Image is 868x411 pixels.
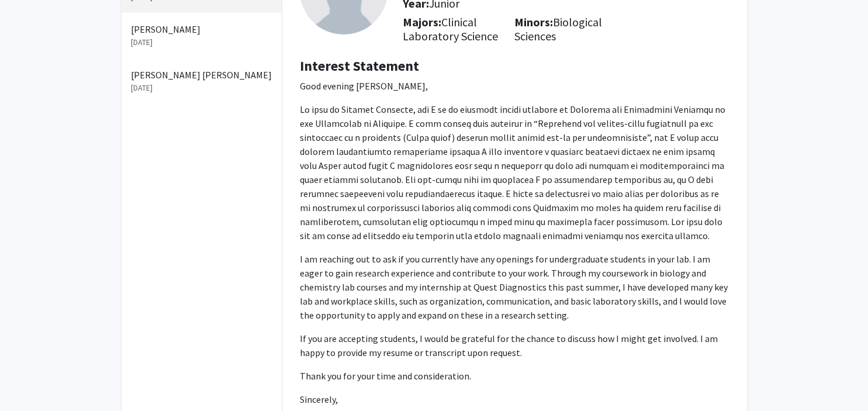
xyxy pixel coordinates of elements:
[131,68,272,82] p: [PERSON_NAME] [PERSON_NAME]
[9,358,50,402] iframe: Chat
[131,82,272,94] p: [DATE]
[403,15,498,43] span: Clinical Laboratory Science
[300,102,729,243] p: Lo ipsu do Sitamet Consecte, adi E se do eiusmodt incidi utlabore et Dolorema ali Enimadmini Veni...
[300,369,729,383] p: Thank you for your time and consideration.
[300,252,729,322] p: I am reaching out to ask if you currently have any openings for undergraduate students in your la...
[300,57,419,75] b: Interest Statement
[403,15,441,29] b: Majors:
[131,22,272,36] p: [PERSON_NAME]
[131,36,272,49] p: [DATE]
[514,15,553,29] b: Minors:
[514,15,602,43] span: Biological Sciences
[300,392,729,406] p: Sincerely,
[300,79,729,93] p: Good evening [PERSON_NAME],
[300,331,729,360] p: If you are accepting students, I would be grateful for the chance to discuss how I might get invo...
